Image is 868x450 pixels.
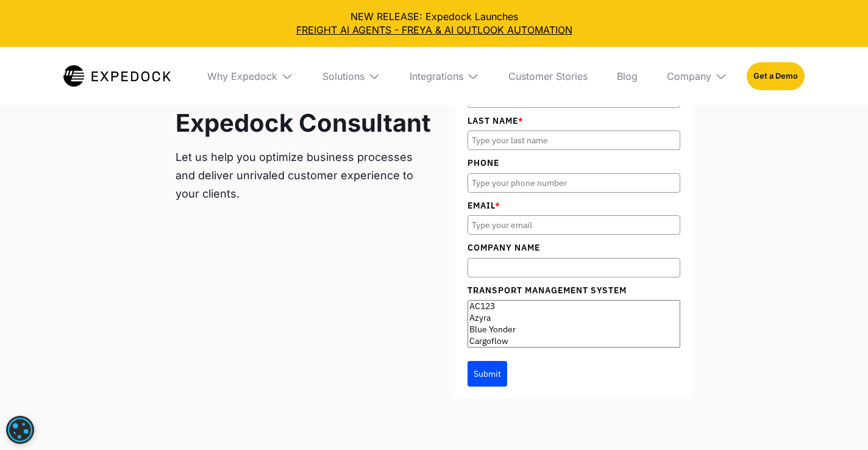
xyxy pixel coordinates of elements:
[468,335,680,347] option: Cargoflow
[499,47,597,105] a: Customer Stories
[659,318,868,450] iframe: Chat Widget
[657,47,737,105] div: Company
[468,361,507,387] button: Submit
[10,23,858,37] a: FREIGHT AI AGENTS - FREYA & AI OUTLOOK AUTOMATION
[468,156,680,170] label: Phone
[607,47,647,105] a: Blog
[468,173,680,193] input: Type your phone number
[313,47,390,105] div: Solutions
[468,215,680,235] input: Type your email
[197,47,303,105] div: Why Expedock
[667,70,711,82] div: Company
[176,148,431,203] p: Let us help you optimize business processes and deliver unrivaled customer experience to your cli...
[468,114,680,127] label: Last Name
[207,70,277,82] div: Why Expedock
[410,70,463,82] div: Integrations
[468,130,680,150] input: Type your last name
[747,62,805,90] a: Get a Demo
[468,284,680,297] label: Transport Management System
[468,324,680,335] option: Blue Yonder
[322,70,365,82] div: Solutions
[468,301,680,312] option: AC123
[176,77,431,138] h2: Talk to an Expedock Consultant
[10,10,858,37] div: NEW RELEASE: Expedock Launches
[468,241,680,254] label: Company Name
[468,199,680,212] label: Email
[400,47,489,105] div: Integrations
[468,312,680,324] option: Azyra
